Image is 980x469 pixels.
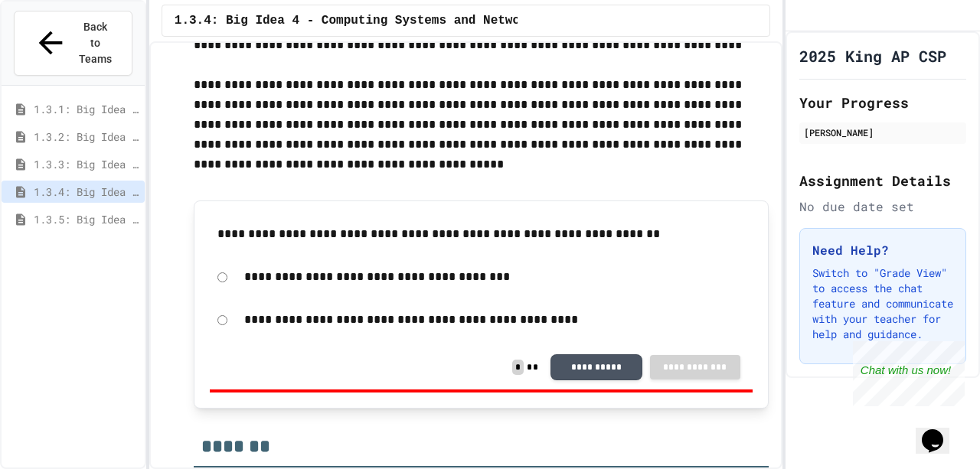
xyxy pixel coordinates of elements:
span: 1.3.1: Big Idea 1 - Creative Development [34,101,139,117]
div: [PERSON_NAME] [804,125,962,139]
iframe: chat widget [853,341,965,406]
div: No due date set [799,197,966,216]
h2: Your Progress [799,92,966,113]
span: Back to Teams [77,19,113,67]
span: 1.3.4: Big Idea 4 - Computing Systems and Networks [175,11,542,30]
span: 1.3.5: Big Idea 5 - Impact of Computing [34,211,139,227]
h2: Assignment Details [799,170,966,191]
p: Switch to "Grade View" to access the chat feature and communicate with your teacher for help and ... [812,265,953,342]
iframe: chat widget [916,408,965,454]
span: 1.3.4: Big Idea 4 - Computing Systems and Networks [34,184,139,200]
h1: 2025 King AP CSP [799,45,946,67]
span: 1.3.2: Big Idea 2 - Data [34,129,139,145]
h3: Need Help? [812,241,953,259]
span: 1.3.3: Big Idea 3 - Algorithms and Programming [34,156,139,172]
